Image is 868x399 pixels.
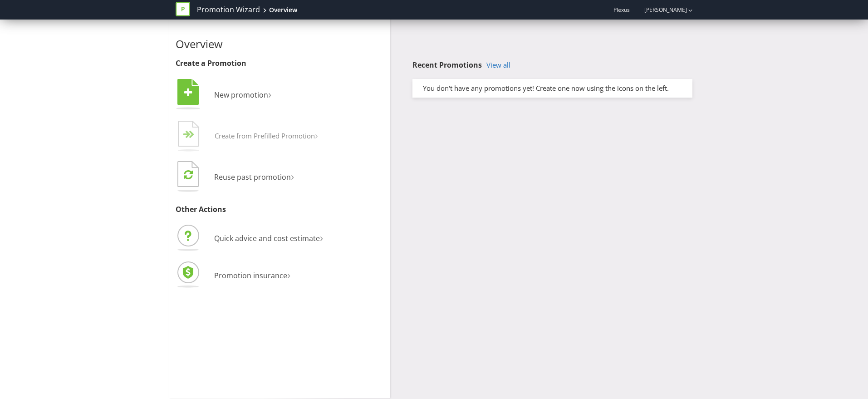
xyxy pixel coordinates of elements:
[315,128,318,142] span: ›
[214,271,287,281] span: Promotion insurance
[215,131,315,140] span: Create from Prefilled Promotion
[268,86,271,101] span: ›
[320,230,323,245] span: ›
[486,61,510,69] a: View all
[635,6,687,14] a: [PERSON_NAME]
[176,271,290,281] a: Promotion insurance›
[176,206,383,214] h3: Other Actions
[214,172,291,182] span: Reuse past promotion
[189,130,195,139] tspan: 
[412,60,482,70] span: Recent Promotions
[176,233,323,243] a: Quick advice and cost estimate›
[176,59,383,68] h3: Create a Promotion
[214,233,320,243] span: Quick advice and cost estimate
[291,168,294,183] span: ›
[184,88,192,98] tspan: 
[176,38,383,50] h2: Overview
[214,90,268,100] span: New promotion
[269,5,297,15] div: Overview
[416,84,689,93] div: You don't have any promotions yet! Create one now using the icons on the left.
[287,267,290,282] span: ›
[613,6,630,14] span: Plexus
[197,5,260,15] a: Promotion Wizard
[184,169,193,180] tspan: 
[176,118,319,155] button: Create from Prefilled Promotion›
